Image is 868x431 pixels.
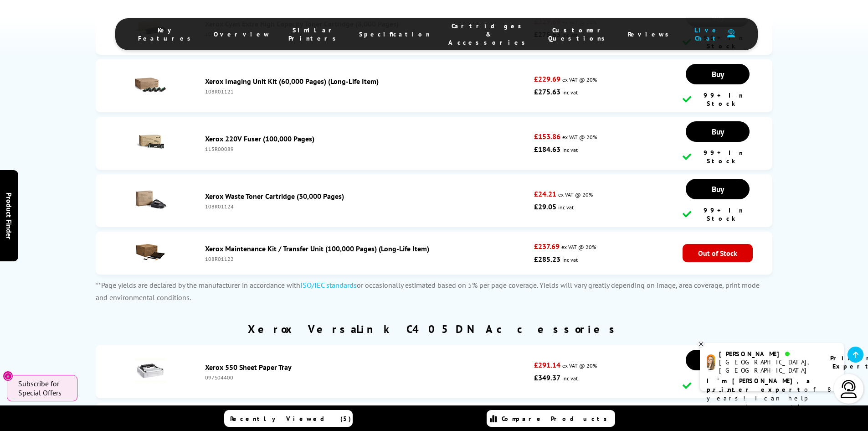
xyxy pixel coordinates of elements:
[534,202,556,211] strong: £29.05
[534,87,560,96] strong: £275.63
[205,374,530,381] div: 097S04400
[502,415,612,423] span: Compare Products
[134,126,166,158] img: Xerox 220V Fuser (100,000 Pages)
[300,280,357,290] a: ISO/IEC standards
[719,358,819,374] div: [GEOGRAPHIC_DATA], [GEOGRAPHIC_DATA]
[224,410,353,427] a: Recently Viewed (5)
[692,26,723,42] span: Live Chat
[562,76,597,83] span: ex VAT @ 20%
[205,363,292,372] a: Xerox 550 Sheet Paper Tray
[205,192,344,201] a: Xerox Waste Toner Cartridge (30,000 Pages)
[288,26,341,42] span: Similar Printers
[628,30,673,38] span: Reviews
[562,134,597,140] span: ex VAT @ 20%
[205,134,314,143] a: Xerox 220V Fuser (100,000 Pages)
[96,279,773,304] p: **Page yields are declared by the manufacturer in accordance with or occasionally estimated based...
[205,255,530,262] div: 108R01122
[534,242,560,251] strong: £237.69
[712,184,724,194] span: Buy
[248,322,620,336] a: Xerox VersaLink C405DN Accessories
[534,189,556,198] strong: £24.21
[840,380,858,398] img: user-headset-light.svg
[534,145,560,154] strong: £184.63
[134,355,166,387] img: Xerox 550 Sheet Paper Tray
[134,184,166,216] img: Xerox Waste Toner Cartridge (30,000 Pages)
[134,236,166,268] img: Xerox Maintenance Kit / Transfer Unit (100,000 Pages) (Long-Life Item)
[205,88,530,95] div: 108R01121
[683,91,753,108] div: 99+ In Stock
[548,26,610,42] span: Customer Questions
[448,22,530,47] span: Cartridges & Accessories
[683,377,753,394] div: 19 In Stock
[487,410,615,427] a: Compare Products
[5,192,14,239] span: Product Finder
[18,379,68,397] span: Subscribe for Special Offers
[727,29,735,38] img: user-headset-duotone.svg
[205,145,530,152] div: 115R00089
[683,149,753,165] div: 99+ In Stock
[562,375,578,382] span: inc vat
[712,69,724,79] span: Buy
[707,377,837,420] p: of 8 years! I can help you choose the right product
[3,371,13,381] button: Close
[205,203,530,210] div: 108R01124
[683,206,753,223] div: 99+ In Stock
[562,146,578,153] span: inc vat
[683,244,753,262] span: Out of Stock
[214,30,270,38] span: Overview
[712,126,724,137] span: Buy
[707,377,813,394] b: I'm [PERSON_NAME], a printer expert
[359,30,430,38] span: Specification
[205,77,379,86] a: Xerox Imaging Unit Kit (60,000 Pages) (Long-Life Item)
[534,373,560,382] strong: £349.37
[558,204,574,211] span: inc vat
[230,415,351,423] span: Recently Viewed (5)
[534,254,560,264] strong: £285.23
[138,26,195,42] span: Key Features
[562,362,597,369] span: ex VAT @ 20%
[205,244,429,253] a: Xerox Maintenance Kit / Transfer Unit (100,000 Pages) (Long-Life Item)
[719,350,819,358] div: [PERSON_NAME]
[134,69,166,101] img: Xerox Imaging Unit Kit (60,000 Pages) (Long-Life Item)
[534,132,560,141] strong: £153.86
[707,354,715,370] img: amy-livechat.png
[561,244,596,250] span: ex VAT @ 20%
[562,256,578,263] span: inc vat
[562,89,578,96] span: inc vat
[558,191,593,198] span: ex VAT @ 20%
[534,74,560,83] strong: £229.69
[534,360,560,369] strong: £291.14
